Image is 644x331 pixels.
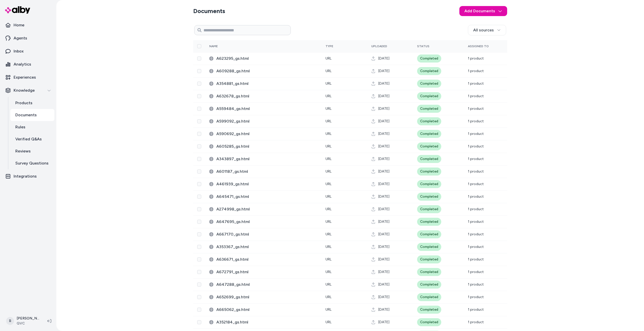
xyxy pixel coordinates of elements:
span: URL [326,320,332,324]
span: URL [326,257,332,261]
span: URL [326,219,332,224]
span: 1 product [468,207,484,211]
span: URL [326,106,332,111]
button: Select row [197,170,201,174]
p: Documents [15,112,37,118]
span: [DATE] [378,219,389,224]
img: alby Logo [5,6,30,14]
span: 1 product [468,320,484,324]
span: [DATE] [378,257,389,262]
button: Select all [197,44,201,48]
button: All sources [468,25,506,35]
span: A354881_gs.html [216,81,317,87]
button: Select row [197,308,201,312]
button: Select row [197,57,201,61]
div: A636671_gs.html [209,256,317,262]
span: 1 product [468,282,484,287]
span: A343897_gs.html [216,156,317,162]
p: Survey Questions [15,160,49,166]
div: Completed [417,80,441,88]
span: A352184_gs.html [216,319,317,325]
button: Select row [197,157,201,161]
span: A647695_gs.html [216,219,317,225]
span: 1 product [468,245,484,249]
div: A672791_gs.html [209,269,317,275]
div: Completed [417,230,441,238]
span: [DATE] [378,69,389,74]
div: A354881_gs.html [209,81,317,87]
div: A647695_gs.html [209,219,317,225]
button: Select row [197,245,201,249]
span: A601187_gs.html [216,169,317,175]
span: A647288_gs.html [216,282,317,288]
span: [DATE] [378,81,389,86]
div: Completed [417,142,441,150]
span: [DATE] [378,119,389,124]
button: Select row [197,295,201,299]
div: A352184_gs.html [209,319,317,325]
button: Select row [197,232,201,236]
button: Select row [197,82,201,86]
div: A461939_gs.html [209,181,317,187]
span: URL [326,245,332,249]
button: Select row [197,119,201,123]
a: Documents [10,109,54,121]
span: All sources [473,27,494,33]
div: A645471_gs.html [209,194,317,200]
div: Completed [417,54,441,63]
span: [DATE] [378,169,389,174]
p: Inbox [14,48,24,54]
p: Agents [14,35,27,41]
button: Knowledge [2,84,54,96]
div: A605285_gs.html [209,143,317,149]
span: 1 product [468,119,484,123]
div: A632678_gs.html [209,93,317,99]
span: A672791_gs.html [216,269,317,275]
span: URL [326,119,332,123]
div: A623295_gs.html [209,56,317,62]
div: Completed [417,117,441,125]
span: 1 product [468,295,484,299]
div: A599092_gs.html [209,118,317,124]
span: URL [326,56,332,61]
p: Knowledge [14,87,35,93]
span: A274998_gs.html [216,206,317,212]
div: Completed [417,243,441,251]
span: A645471_gs.html [216,194,317,200]
a: Reviews [10,145,54,157]
span: 1 product [468,81,484,86]
span: 1 product [468,132,484,136]
span: Status [417,44,429,48]
span: B [6,317,14,325]
h2: Documents [193,7,225,15]
button: Select row [197,132,201,136]
span: 1 product [468,157,484,161]
span: A353367_gs.html [216,244,317,250]
div: A601187_gs.html [209,169,317,175]
button: Select row [197,195,201,199]
span: [DATE] [378,320,389,325]
span: [DATE] [378,269,389,274]
span: URL [326,81,332,86]
span: URL [326,194,332,199]
span: A632678_gs.html [216,93,317,99]
button: Select row [197,257,201,261]
div: Completed [417,180,441,188]
div: Completed [417,205,441,213]
a: Home [2,19,54,31]
button: Add Documents [459,6,507,16]
div: A665062_gs.html [209,307,317,313]
div: Completed [417,306,441,314]
a: Agents [2,32,54,44]
div: A274998_gs.html [209,206,317,212]
span: URL [326,94,332,98]
div: Completed [417,293,441,301]
button: Select row [197,69,201,73]
span: Uploaded [371,44,387,48]
div: A647288_gs.html [209,282,317,288]
div: Name [209,44,247,48]
a: Analytics [2,58,54,70]
p: Reviews [15,148,31,154]
div: A559484_gs.html [209,106,317,112]
span: URL [326,270,332,274]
